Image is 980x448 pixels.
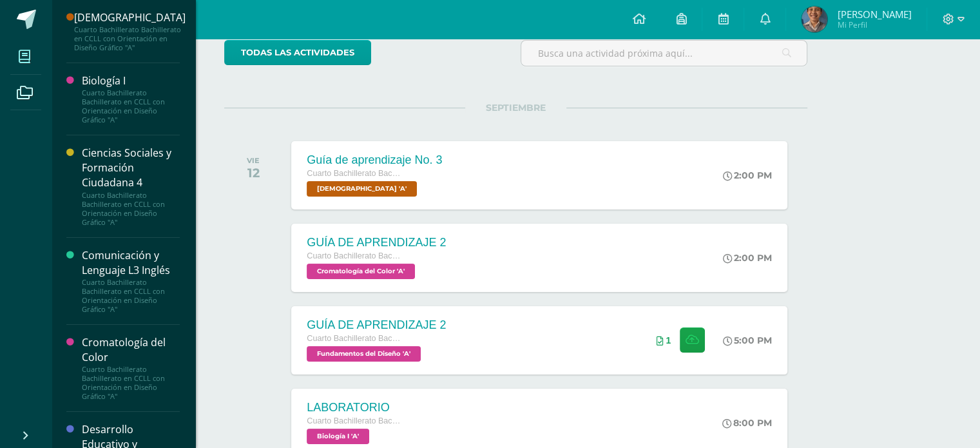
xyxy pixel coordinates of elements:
div: Cuarto Bachillerato Bachillerato en CCLL con Orientación en Diseño Gráfico "A" [74,25,186,52]
div: [DEMOGRAPHIC_DATA] [74,10,186,25]
div: Cuarto Bachillerato Bachillerato en CCLL con Orientación en Diseño Gráfico "A" [82,88,180,124]
div: Ciencias Sociales y Formación Ciudadana 4 [82,146,180,190]
div: Comunicación y Lenguaje L3 Inglés [82,248,180,278]
div: Cuarto Bachillerato Bachillerato en CCLL con Orientación en Diseño Gráfico "A" [82,191,180,227]
span: Cuarto Bachillerato Bachillerato en CCLL con Orientación en Diseño Gráfico [307,416,403,425]
div: 2:00 PM [723,252,772,264]
a: Cromatología del ColorCuarto Bachillerato Bachillerato en CCLL con Orientación en Diseño Gráfico "A" [82,335,180,401]
span: [PERSON_NAME] [837,8,911,21]
span: Cromatología del Color 'A' [307,264,415,279]
a: todas las Actividades [224,40,371,65]
span: Cuarto Bachillerato Bachillerato en CCLL con Orientación en Diseño Gráfico [307,169,403,178]
div: Guía de aprendizaje No. 3 [307,153,442,167]
div: Archivos entregados [656,335,671,346]
div: GUÍA DE APRENDIZAJE 2 [307,236,446,249]
span: Fundamentos del Diseño 'A' [307,346,421,362]
div: 8:00 PM [722,417,772,429]
div: GUÍA DE APRENDIZAJE 2 [307,318,446,332]
div: Cromatología del Color [82,335,180,365]
a: Ciencias Sociales y Formación Ciudadana 4Cuarto Bachillerato Bachillerato en CCLL con Orientación... [82,146,180,226]
span: Mi Perfil [837,19,911,30]
span: Biología I 'A' [307,429,369,444]
div: VIE [247,156,260,165]
span: SEPTIEMBRE [465,102,566,113]
a: [DEMOGRAPHIC_DATA]Cuarto Bachillerato Bachillerato en CCLL con Orientación en Diseño Gráfico "A" [74,10,186,52]
div: 5:00 PM [723,335,772,346]
a: Biología ICuarto Bachillerato Bachillerato en CCLL con Orientación en Diseño Gráfico "A" [82,73,180,124]
span: Cuarto Bachillerato Bachillerato en CCLL con Orientación en Diseño Gráfico [307,334,403,343]
span: Biblia 'A' [307,181,417,197]
input: Busca una actividad próxima aquí... [521,41,807,66]
span: Cuarto Bachillerato Bachillerato en CCLL con Orientación en Diseño Gráfico [307,251,403,260]
div: Cuarto Bachillerato Bachillerato en CCLL con Orientación en Diseño Gráfico "A" [82,278,180,314]
div: LABORATORIO [307,401,403,414]
div: 12 [247,165,260,180]
a: Comunicación y Lenguaje L3 InglésCuarto Bachillerato Bachillerato en CCLL con Orientación en Dise... [82,248,180,314]
span: 1 [666,335,671,346]
div: Cuarto Bachillerato Bachillerato en CCLL con Orientación en Diseño Gráfico "A" [82,365,180,401]
div: 2:00 PM [723,170,772,181]
div: Biología I [82,73,180,88]
img: 089e47a4a87b524395cd23be99b64361.png [802,6,827,32]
